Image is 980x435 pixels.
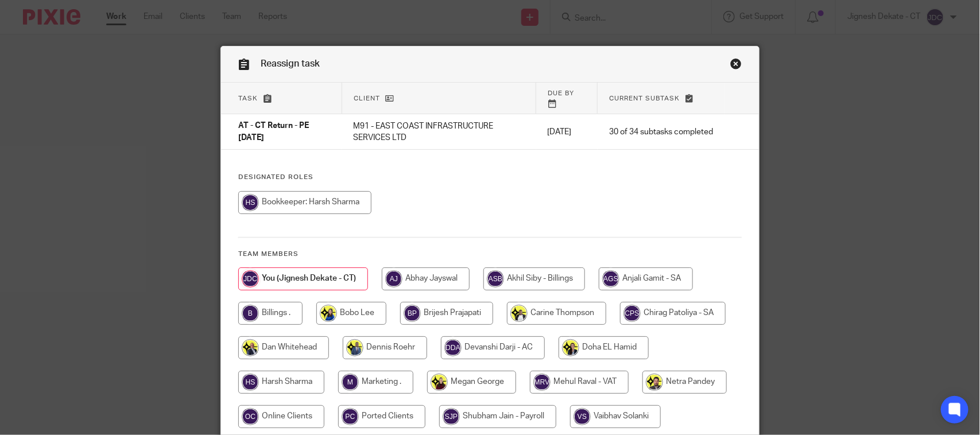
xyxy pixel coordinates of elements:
[730,58,742,73] a: Close this dialog window
[238,173,742,182] h4: Designated Roles
[548,126,586,138] p: [DATE]
[354,95,380,102] span: Client
[548,90,574,96] span: Due by
[353,121,524,144] p: M91 - EAST COAST INFRASTRUCTURE SERVICES LTD
[609,95,680,102] span: Current subtask
[261,59,320,68] span: Reassign task
[238,95,258,102] span: Task
[238,122,309,142] span: AT - CT Return - PE [DATE]
[598,114,725,150] td: 30 of 34 subtasks completed
[238,250,742,259] h4: Team members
